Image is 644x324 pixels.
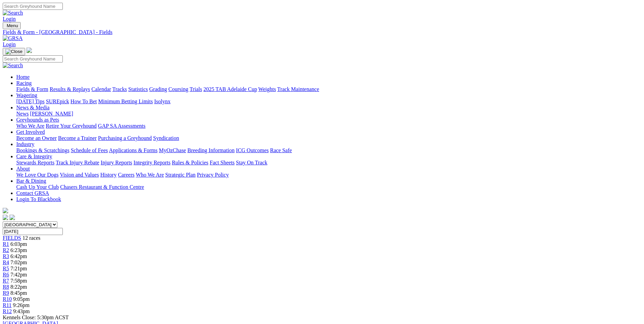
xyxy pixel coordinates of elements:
div: About [16,172,641,178]
a: Fields & Form - [GEOGRAPHIC_DATA] - Fields [3,29,641,35]
span: 7:58pm [11,278,27,284]
a: Greyhounds as Pets [16,117,59,123]
a: Calendar [91,86,111,92]
a: R11 [3,302,12,308]
a: Injury Reports [100,160,132,165]
a: Fact Sheets [210,160,235,165]
a: Who We Are [136,172,164,178]
a: Strategic Plan [165,172,196,178]
a: R2 [3,247,9,253]
a: R6 [3,272,9,277]
a: Fields & Form [16,86,48,92]
a: Rules & Policies [172,160,208,165]
a: Login [3,41,16,47]
a: ICG Outcomes [236,147,269,153]
span: Menu [7,23,18,28]
a: Wagering [16,92,37,98]
a: Bar & Dining [16,178,46,184]
a: Bookings & Scratchings [16,147,69,153]
a: Care & Integrity [16,154,52,159]
img: logo-grsa-white.png [26,48,32,53]
a: News [16,111,29,116]
img: facebook.svg [3,215,8,220]
div: Care & Integrity [16,160,641,166]
a: R5 [3,266,9,271]
a: Breeding Information [187,147,235,153]
a: Become a Trainer [58,135,97,141]
a: Track Injury Rebate [56,160,99,165]
a: Integrity Reports [133,160,170,165]
a: 2025 TAB Adelaide Cup [203,86,257,92]
a: We Love Our Dogs [16,172,58,178]
input: Search [3,3,63,10]
a: MyOzChase [159,147,186,153]
span: Kennels Close: 5:30pm ACST [3,314,69,320]
span: 9:43pm [13,308,30,314]
input: Select date [3,228,63,235]
a: Trials [189,86,202,92]
div: Racing [16,86,641,92]
span: 8:22pm [11,284,27,290]
div: Industry [16,147,641,154]
a: Contact GRSA [16,190,49,196]
a: [PERSON_NAME] [30,111,73,116]
img: Search [3,62,23,69]
a: R3 [3,253,9,259]
a: Schedule of Fees [71,147,108,153]
a: Login [3,16,16,22]
a: Home [16,74,30,80]
span: 7:21pm [11,266,27,271]
img: GRSA [3,35,23,41]
span: R10 [3,296,12,302]
a: Privacy Policy [197,172,229,178]
span: 12 races [22,235,40,241]
a: R9 [3,290,9,296]
a: R12 [3,308,12,314]
a: Chasers Restaurant & Function Centre [60,184,144,190]
span: 7:02pm [11,259,27,265]
a: FIELDS [3,235,21,241]
a: Syndication [153,135,179,141]
a: Coursing [168,86,188,92]
div: Greyhounds as Pets [16,123,641,129]
a: News & Media [16,105,50,110]
a: Isolynx [154,98,170,104]
a: SUREpick [46,98,69,104]
span: 9:26pm [13,302,30,308]
a: R1 [3,241,9,247]
a: Results & Replays [50,86,90,92]
img: twitter.svg [10,215,15,220]
img: logo-grsa-white.png [3,208,8,213]
span: 7:42pm [11,272,27,277]
a: About [16,166,30,172]
a: Racing [16,80,32,86]
button: Toggle navigation [3,48,25,55]
div: Bar & Dining [16,184,641,190]
span: 6:42pm [11,253,27,259]
a: Stay On Track [236,160,267,165]
a: R4 [3,259,9,265]
span: 6:23pm [11,247,27,253]
a: Grading [149,86,167,92]
a: Become an Owner [16,135,57,141]
span: R8 [3,284,9,290]
img: Close [5,49,22,54]
a: History [100,172,116,178]
span: 8:45pm [11,290,27,296]
a: R7 [3,278,9,284]
a: Minimum Betting Limits [98,98,153,104]
div: Get Involved [16,135,641,141]
a: Purchasing a Greyhound [98,135,152,141]
a: Tracks [112,86,127,92]
input: Search [3,55,63,62]
a: Vision and Values [60,172,99,178]
a: [DATE] Tips [16,98,44,104]
button: Toggle navigation [3,22,21,29]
